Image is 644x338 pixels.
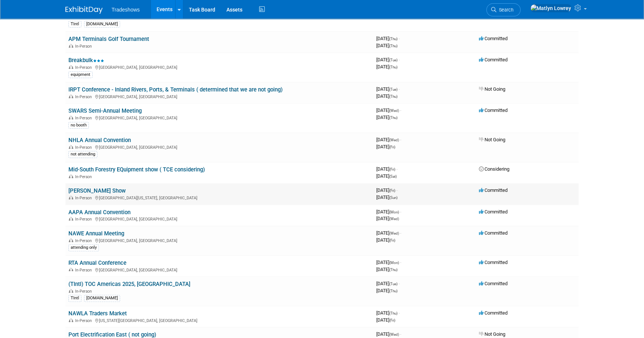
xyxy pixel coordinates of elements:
[75,318,94,323] span: In-Person
[389,189,395,193] span: (Fri)
[399,57,400,62] span: -
[75,217,94,222] span: In-Person
[479,187,508,193] span: Committed
[479,86,505,92] span: Not Going
[479,230,508,236] span: Committed
[68,115,370,120] div: [GEOGRAPHIC_DATA], [GEOGRAPHIC_DATA]
[479,310,508,316] span: Committed
[68,281,190,287] a: (TIntl) TOC Americas 2025, [GEOGRAPHIC_DATA]
[389,37,397,41] span: (Thu)
[376,115,397,120] span: [DATE]
[75,268,94,273] span: In-Person
[68,166,205,173] a: Mid-South Forestry EQuipment show ( TCE considering)
[68,244,99,251] div: attending only
[389,87,397,91] span: (Tue)
[68,209,131,216] a: AAPA Annual Convention
[68,71,93,78] div: equipment
[68,267,370,273] div: [GEOGRAPHIC_DATA], [GEOGRAPHIC_DATA]
[376,57,400,62] span: [DATE]
[376,317,395,323] span: [DATE]
[479,107,508,113] span: Committed
[376,173,397,179] span: [DATE]
[75,65,94,70] span: In-Person
[399,86,400,92] span: -
[479,36,508,41] span: Committed
[68,317,370,323] div: [US_STATE][GEOGRAPHIC_DATA], [GEOGRAPHIC_DATA]
[479,166,509,172] span: Considering
[69,94,73,98] img: In-Person Event
[68,216,370,222] div: [GEOGRAPHIC_DATA], [GEOGRAPHIC_DATA]
[69,116,73,119] img: In-Person Event
[400,230,401,236] span: -
[84,21,120,28] div: [DOMAIN_NAME]
[389,261,399,265] span: (Mon)
[68,310,127,317] a: NAWLA Traders Market
[389,238,395,242] span: (Fri)
[376,281,400,286] span: [DATE]
[400,260,401,265] span: -
[75,238,94,243] span: In-Person
[68,107,142,114] a: SWARS Semi-Annual Meeting
[69,238,73,242] img: In-Person Event
[399,281,400,286] span: -
[400,209,401,215] span: -
[389,44,397,48] span: (Thu)
[75,44,94,49] span: In-Person
[479,260,508,265] span: Committed
[68,144,370,150] div: [GEOGRAPHIC_DATA], [GEOGRAPHIC_DATA]
[486,3,521,16] a: Search
[69,318,73,322] img: In-Person Event
[389,167,395,171] span: (Fri)
[479,281,508,286] span: Committed
[69,145,73,149] img: In-Person Event
[68,187,126,194] a: [PERSON_NAME] Show
[68,295,81,302] div: TIntl
[68,57,104,64] a: Breakbulk
[75,116,94,120] span: In-Person
[479,57,508,62] span: Committed
[376,137,401,142] span: [DATE]
[399,310,400,316] span: -
[75,145,94,150] span: In-Person
[399,36,400,41] span: -
[376,144,395,149] span: [DATE]
[376,267,397,272] span: [DATE]
[376,288,397,293] span: [DATE]
[376,216,399,221] span: [DATE]
[68,230,124,237] a: NAWE Annual Meeting
[389,289,397,293] span: (Thu)
[68,137,131,144] a: NHLA Annual Convention
[75,289,94,294] span: In-Person
[75,174,94,179] span: In-Person
[396,166,397,172] span: -
[376,93,397,99] span: [DATE]
[68,151,97,158] div: not attending
[389,145,395,149] span: (Fri)
[389,268,397,272] span: (Thu)
[389,311,397,315] span: (Thu)
[68,237,370,243] div: [GEOGRAPHIC_DATA], [GEOGRAPHIC_DATA]
[400,137,401,142] span: -
[389,109,399,113] span: (Wed)
[376,310,400,316] span: [DATE]
[75,196,94,200] span: In-Person
[68,64,370,70] div: [GEOGRAPHIC_DATA], [GEOGRAPHIC_DATA]
[69,217,73,220] img: In-Person Event
[400,331,401,337] span: -
[112,7,140,13] span: Tradeshows
[496,7,513,13] span: Search
[389,65,397,69] span: (Thu)
[376,43,397,48] span: [DATE]
[376,64,397,70] span: [DATE]
[376,187,397,193] span: [DATE]
[68,93,370,99] div: [GEOGRAPHIC_DATA], [GEOGRAPHIC_DATA]
[68,122,89,129] div: no booth
[69,174,73,178] img: In-Person Event
[389,116,397,120] span: (Thu)
[389,332,399,337] span: (Wed)
[396,187,397,193] span: -
[376,331,401,337] span: [DATE]
[389,318,395,322] span: (Fri)
[389,94,397,99] span: (Thu)
[376,237,395,243] span: [DATE]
